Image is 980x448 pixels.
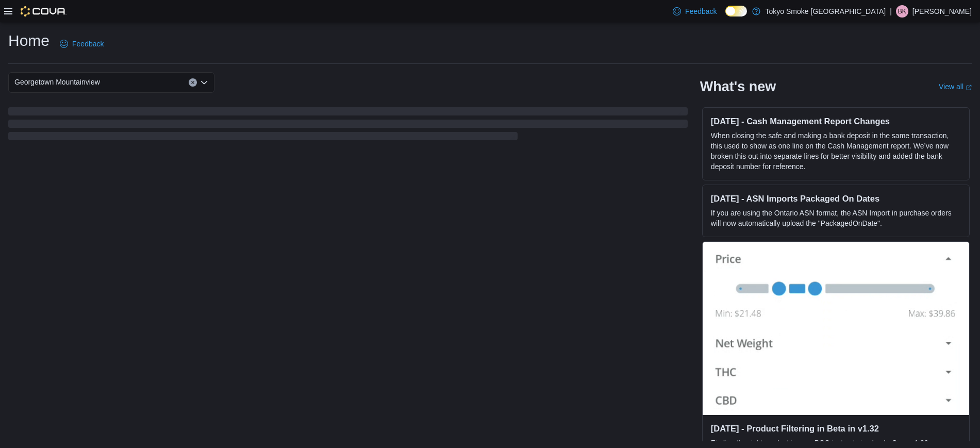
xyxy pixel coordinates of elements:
[890,5,892,18] p: |
[700,78,776,95] h2: What's new
[189,78,197,87] button: Clear input
[725,6,747,16] input: Dark Mode
[896,5,908,18] div: Bonnie Kissoon
[939,82,972,91] a: View allExternal link
[200,78,208,87] button: Open list of options
[912,5,972,18] p: [PERSON_NAME]
[711,193,961,204] h3: [DATE] - ASN Imports Packaged On Dates
[711,423,961,434] h3: [DATE] - Product Filtering in Beta in v1.32
[685,6,717,16] span: Feedback
[8,109,688,142] span: Loading
[766,5,886,18] p: Tokyo Smoke [GEOGRAPHIC_DATA]
[72,39,104,49] span: Feedback
[56,34,108,54] a: Feedback
[21,6,67,16] img: Cova
[711,116,961,126] h3: [DATE] - Cash Management Report Changes
[898,5,906,18] span: BK
[14,76,100,88] span: Georgetown Mountainview
[966,85,972,91] svg: External link
[711,130,961,172] p: When closing the safe and making a bank deposit in the same transaction, this used to show as one...
[8,30,49,51] h1: Home
[711,208,961,228] p: If you are using the Ontario ASN format, the ASN Import in purchase orders will now automatically...
[669,1,721,22] a: Feedback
